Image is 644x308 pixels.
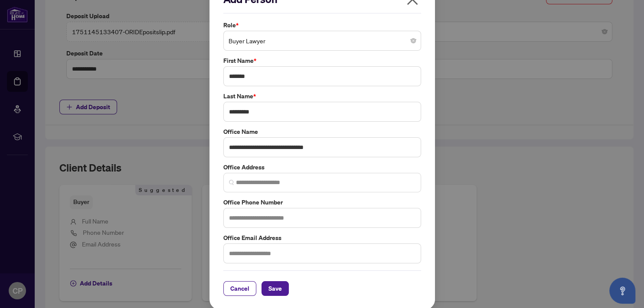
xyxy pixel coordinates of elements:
[223,198,421,207] label: Office Phone Number
[229,32,416,49] span: Buyer Lawyer
[223,56,421,65] label: First Name
[262,281,289,296] button: Save
[268,282,282,295] span: Save
[223,127,421,136] label: Office Name
[609,278,635,304] button: Open asap
[223,91,421,101] label: Last Name
[223,162,421,172] label: Office Address
[223,233,421,243] label: Office Email Address
[411,38,416,43] span: close-circle
[223,20,421,30] label: Role
[230,282,249,295] span: Cancel
[223,281,256,296] button: Cancel
[229,180,234,185] img: search_icon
